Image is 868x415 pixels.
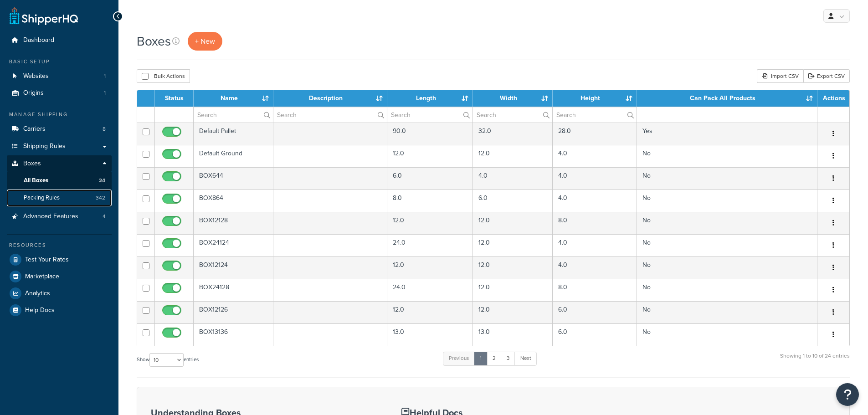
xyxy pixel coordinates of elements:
[25,307,55,314] span: Help Docs
[7,190,112,206] a: Packing Rules 342
[387,145,473,167] td: 12.0
[387,123,473,145] td: 90.0
[99,177,105,184] span: 24
[7,302,112,318] a: Help Docs
[473,190,553,212] td: 6.0
[387,90,473,107] th: Length : activate to sort column ascending
[803,69,850,83] a: Export CSV
[387,323,473,346] td: 13.0
[104,89,106,97] span: 1
[7,68,112,85] a: Websites 1
[473,123,553,145] td: 32.0
[501,352,515,365] a: 3
[637,167,817,190] td: No
[7,268,112,285] a: Marketplace
[553,323,637,346] td: 6.0
[514,352,537,365] a: Next
[96,194,105,202] span: 342
[553,107,637,123] input: Search
[7,138,112,155] li: Shipping Rules
[637,123,817,145] td: Yes
[637,279,817,301] td: No
[473,167,553,190] td: 4.0
[473,301,553,323] td: 12.0
[7,172,112,189] li: All Boxes
[194,301,273,323] td: BOX12126
[637,301,817,323] td: No
[23,72,49,80] span: Websites
[387,167,473,190] td: 6.0
[637,234,817,256] td: No
[553,279,637,301] td: 8.0
[23,143,66,150] span: Shipping Rules
[195,36,215,46] span: + New
[637,323,817,346] td: No
[637,212,817,234] td: No
[194,279,273,301] td: BOX24128
[103,213,106,220] span: 4
[443,352,475,365] a: Previous
[474,352,488,365] a: 1
[7,155,112,207] li: Boxes
[637,145,817,167] td: No
[637,90,817,107] th: Can Pack All Products : activate to sort column ascending
[387,212,473,234] td: 12.0
[7,241,112,249] div: Resources
[387,279,473,301] td: 24.0
[637,256,817,279] td: No
[7,111,112,118] div: Manage Shipping
[137,32,171,50] h1: Boxes
[137,69,190,83] button: Bulk Actions
[24,194,60,202] span: Packing Rules
[757,69,803,83] div: Import CSV
[7,121,112,138] a: Carriers 8
[7,68,112,85] li: Websites
[553,145,637,167] td: 4.0
[637,190,817,212] td: No
[780,351,850,370] div: Showing 1 to 10 of 24 entries
[7,121,112,138] li: Carriers
[7,208,112,225] a: Advanced Features 4
[7,155,112,172] a: Boxes
[188,32,222,51] a: + New
[103,125,106,133] span: 8
[137,353,199,367] label: Show entries
[487,352,502,365] a: 2
[473,323,553,346] td: 13.0
[473,145,553,167] td: 12.0
[387,107,473,123] input: Search
[7,251,112,268] a: Test Your Rates
[149,353,184,367] select: Showentries
[25,290,50,297] span: Analytics
[7,85,112,102] a: Origins 1
[473,234,553,256] td: 12.0
[553,212,637,234] td: 8.0
[7,208,112,225] li: Advanced Features
[817,90,849,107] th: Actions
[7,172,112,189] a: All Boxes 24
[7,58,112,66] div: Basic Setup
[10,7,78,25] a: ShipperHQ Home
[194,212,273,234] td: BOX12128
[273,90,388,107] th: Description : activate to sort column ascending
[553,190,637,212] td: 4.0
[387,256,473,279] td: 12.0
[553,123,637,145] td: 28.0
[194,190,273,212] td: BOX864
[387,301,473,323] td: 12.0
[194,90,273,107] th: Name : activate to sort column ascending
[194,123,273,145] td: Default Pallet
[553,90,637,107] th: Height : activate to sort column ascending
[7,285,112,302] a: Analytics
[7,32,112,49] a: Dashboard
[23,89,44,97] span: Origins
[387,234,473,256] td: 24.0
[473,279,553,301] td: 12.0
[194,107,273,123] input: Search
[194,256,273,279] td: BOX12124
